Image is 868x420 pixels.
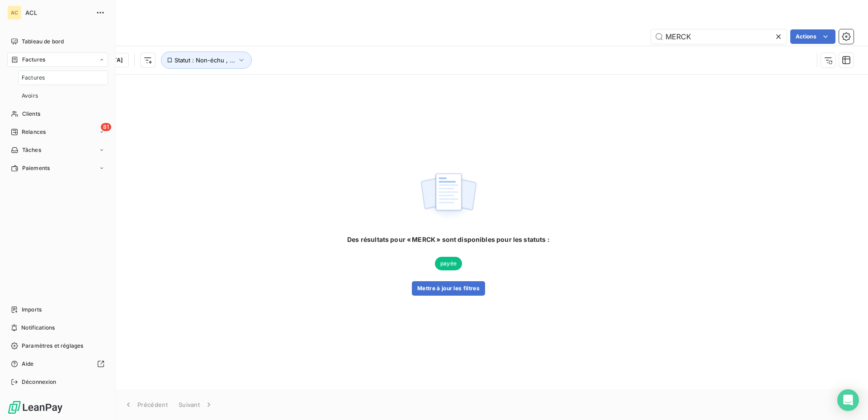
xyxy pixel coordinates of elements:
span: Relances [22,128,46,136]
span: Factures [22,74,45,82]
span: Clients [22,110,40,118]
button: Suivant [173,395,219,414]
span: Aide [22,360,34,368]
a: Tableau de bord [7,34,108,49]
div: AC [7,5,22,20]
a: Tâches [7,143,108,157]
a: Aide [7,357,108,371]
a: Avoirs [18,89,108,103]
div: Open Intercom Messenger [837,389,859,411]
button: Statut : Non-échu , ... [161,52,252,69]
a: 81Relances [7,125,108,139]
a: Clients [7,107,108,121]
img: Logo LeanPay [7,400,63,415]
a: FacturesFacturesAvoirs [7,52,108,103]
img: empty state [420,168,477,224]
input: Rechercher [651,29,787,44]
button: Actions [790,29,835,44]
span: Paramètres et réglages [22,342,83,350]
span: Factures [22,56,45,64]
span: Imports [22,306,42,314]
span: 81 [101,123,111,131]
span: payée [435,257,462,270]
span: ACL [25,9,90,16]
span: Tâches [22,146,41,154]
button: Précédent [118,395,173,414]
a: Imports [7,302,108,317]
span: Déconnexion [22,378,57,386]
a: Paiements [7,161,108,175]
a: Factures [18,71,108,85]
span: Statut : Non-échu , ... [175,57,235,64]
button: Mettre à jour les filtres [412,281,485,296]
span: Tableau de bord [22,38,64,46]
span: Notifications [21,324,55,332]
span: Paiements [22,164,50,172]
a: Paramètres et réglages [7,339,108,353]
span: Des résultats pour « MERCK » sont disponibles pour les statuts : [347,235,550,244]
span: Avoirs [22,92,38,100]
